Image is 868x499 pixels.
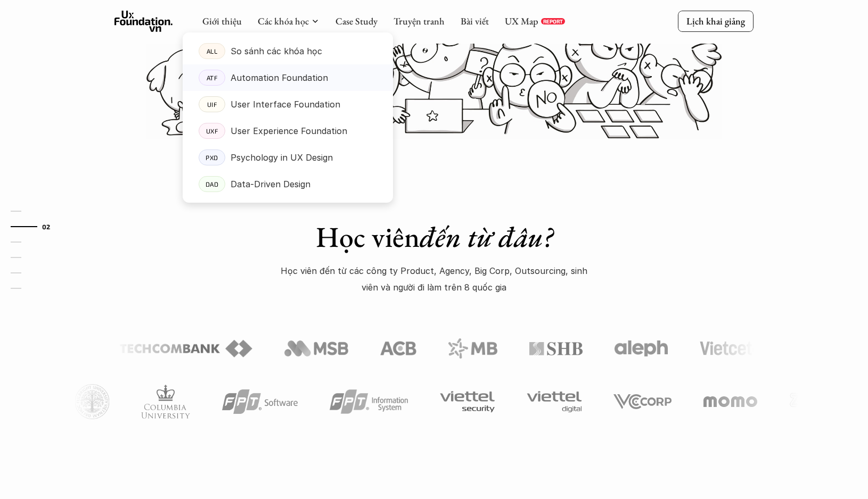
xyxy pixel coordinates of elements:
a: REPORT [541,18,565,24]
a: Lịch khai giảng [678,11,754,31]
a: Bài viết [461,15,489,27]
a: DADData-Driven Design [183,171,393,197]
a: UXFUser Experience Foundation [183,118,393,144]
p: Data-Driven Design [231,176,310,192]
strong: 02 [42,222,51,230]
a: Giới thiệu [202,15,242,27]
p: REPORT [543,18,563,24]
a: ALLSo sánh các khóa học [183,38,393,64]
a: PXDPsychology in UX Design [183,144,393,171]
em: đến từ đâu? [420,218,553,255]
a: UIFUser Interface Foundation [183,91,393,118]
p: ATF [207,74,218,81]
p: User Interface Foundation [231,96,340,112]
p: UIF [207,101,217,108]
a: 02 [11,220,61,233]
p: DAD [206,180,219,188]
p: Psychology in UX Design [231,149,333,165]
a: ATFAutomation Foundation [183,64,393,91]
p: Học viên đến từ các công ty Product, Agency, Big Corp, Outsourcing, sinh viên và người đi làm trê... [274,263,594,295]
p: UXF [206,127,218,135]
p: Automation Foundation [231,70,328,86]
p: Lịch khai giảng [686,15,745,27]
p: PXD [206,154,218,161]
p: So sánh các khóa học [231,43,322,59]
a: Case Study [335,15,378,27]
p: ALL [207,47,218,55]
h1: Học viên [248,220,620,254]
a: Các khóa học [258,15,309,27]
a: Truyện tranh [394,15,445,27]
a: UX Map [505,15,538,27]
p: User Experience Foundation [231,123,347,139]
